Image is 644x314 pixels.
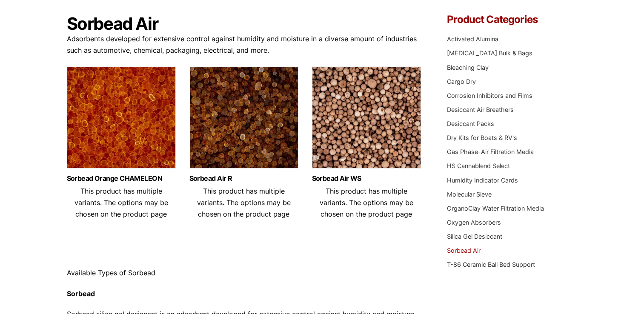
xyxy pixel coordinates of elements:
strong: Sorbead [67,289,95,298]
p: Adsorbents developed for extensive control against humidity and moisture in a diverse amount of i... [67,33,422,56]
span: This product has multiple variants. The options may be chosen on the product page [320,187,413,218]
a: HS Cannablend Select [447,162,510,169]
a: Sorbead Air [447,247,481,254]
a: Desiccant Packs [447,120,494,127]
a: OrganoClay Water Filtration Media [447,205,544,212]
h1: Sorbead Air [67,14,422,33]
span: This product has multiple variants. The options may be chosen on the product page [74,187,168,218]
a: Gas Phase-Air Filtration Media [447,148,534,155]
a: Sorbead Air R [189,175,298,182]
a: Cargo Dry [447,78,476,85]
h4: Product Categories [447,14,577,25]
a: Sorbead Air WS [312,175,421,182]
a: Silica Gel Desiccant [447,233,502,240]
a: Corrosion Inhibitors and Films [447,92,532,99]
a: Oxygen Absorbers [447,219,501,226]
a: [MEDICAL_DATA] Bulk & Bags [447,49,532,57]
a: Sorbead Orange CHAMELEON [67,175,176,182]
a: Desiccant Air Breathers [447,106,514,113]
p: Available Types of Sorbead [67,267,422,279]
a: Molecular Sieve [447,191,492,198]
span: This product has multiple variants. The options may be chosen on the product page [197,187,291,218]
a: Bleaching Clay [447,64,489,71]
a: Dry Kits for Boats & RV's [447,134,517,141]
a: Activated Alumina [447,35,498,43]
a: Humidity Indicator Cards [447,177,518,184]
a: T-86 Ceramic Ball Bed Support [447,261,535,268]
